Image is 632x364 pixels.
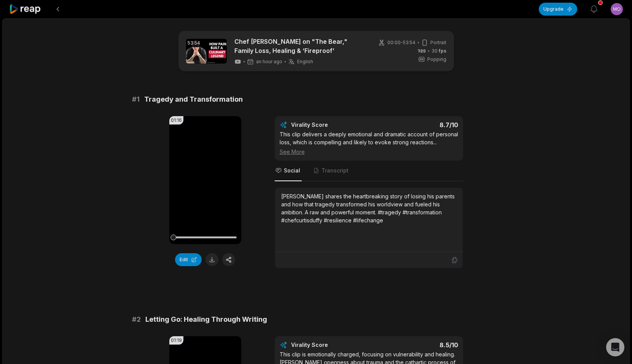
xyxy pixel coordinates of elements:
div: See More [280,148,458,156]
video: Your browser does not support mp4 format. [169,116,241,244]
span: # 2 [132,314,141,325]
button: Edit [175,253,202,266]
span: Popping [427,56,446,63]
span: English [297,59,313,65]
div: This clip delivers a deeply emotional and dramatic account of personal loss, which is compelling ... [280,130,458,156]
a: Chef [PERSON_NAME] on "The Bear," Family Loss, Healing & ‘Fireproof’ [234,37,366,55]
div: Open Intercom Messenger [606,338,624,356]
span: fps [439,48,446,54]
span: Letting Go: Healing Through Writing [145,314,267,325]
span: # 1 [132,94,140,105]
span: 30 [431,48,446,54]
div: 8.7 /10 [376,121,458,129]
span: an hour ago [256,59,282,65]
div: 8.5 /10 [376,341,458,349]
span: Portrait [430,39,446,46]
span: 00:00 - 53:54 [387,39,415,46]
span: Transcript [322,167,349,174]
div: Virality Score [291,341,373,349]
span: Tragedy and Transformation [144,94,243,105]
button: Upgrade [539,3,577,16]
div: Virality Score [291,121,373,129]
div: [PERSON_NAME] shares the heartbreaking story of losing his parents and how that tragedy transform... [281,192,457,224]
nav: Tabs [275,161,463,181]
span: Social [284,167,300,174]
